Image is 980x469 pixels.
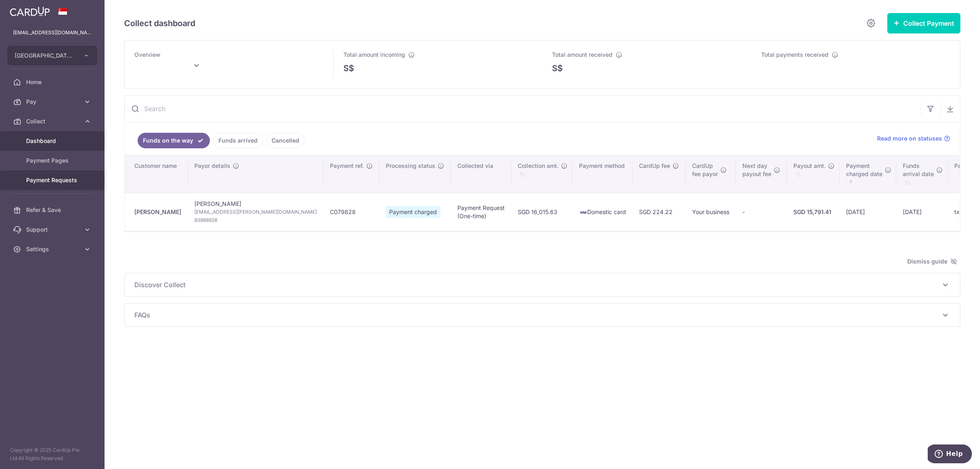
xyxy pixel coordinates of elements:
[330,162,364,170] span: Payment ref.
[134,208,181,216] div: [PERSON_NAME]
[323,155,379,193] th: Payment ref.
[10,7,50,16] img: CardUp
[451,155,511,193] th: Collected via
[13,29,91,37] p: [EMAIL_ADDRESS][DOMAIN_NAME]
[194,216,317,224] span: 83988928
[26,117,80,125] span: Collect
[188,193,323,231] td: [PERSON_NAME]
[579,208,587,217] img: visa-sm-192604c4577d2d35970c8ed26b86981c2741ebd56154ab54ad91a526f0f24972.png
[511,193,572,231] td: SGD 16,015.63
[343,51,405,58] span: Total amount incoming
[793,208,833,216] div: SGD 15,791.41
[742,162,771,178] span: Next day payout fee
[266,133,305,148] a: Cancelled
[451,193,511,231] td: Payment Request (One-time)
[194,208,317,216] span: [EMAIL_ADDRESS][PERSON_NAME][DOMAIN_NAME]
[343,62,354,74] span: S$
[134,280,940,290] span: Discover Collect
[194,162,230,170] span: Payor details
[896,155,948,193] th: Fundsarrival date : activate to sort column ascending
[134,310,940,320] span: FAQs
[134,51,160,58] span: Overview
[692,162,718,178] span: CardUp fee payor
[840,155,896,193] th: Paymentcharged date : activate to sort column ascending
[736,193,787,231] td: -
[877,134,942,143] span: Read more on statuses
[213,133,263,148] a: Funds arrived
[552,62,563,74] span: S$
[552,51,612,58] span: Total amount received
[26,206,80,214] span: Refer & Save
[15,51,75,60] span: [GEOGRAPHIC_DATA] ([GEOGRAPHIC_DATA]) Pte. Ltd.
[633,193,686,231] td: SGD 224.22
[18,6,35,13] span: Help
[26,78,80,86] span: Home
[26,156,80,165] span: Payment Pages
[134,280,950,290] p: Discover Collect
[125,155,188,193] th: Customer name
[138,133,210,148] a: Funds on the way
[26,137,80,145] span: Dashboard
[907,257,957,266] span: Dismiss guide
[846,162,882,178] span: Payment charged date
[736,155,787,193] th: Next daypayout fee
[26,245,80,253] span: Settings
[323,193,379,231] td: C079828
[124,17,195,30] h5: Collect dashboard
[134,310,950,320] p: FAQs
[840,193,896,231] td: [DATE]
[7,46,97,65] button: [GEOGRAPHIC_DATA] ([GEOGRAPHIC_DATA]) Pte. Ltd.
[26,226,80,234] span: Support
[639,162,670,170] span: CardUp fee
[633,155,686,193] th: CardUp fee
[877,134,950,143] a: Read more on statuses
[686,193,736,231] td: Your business
[928,444,972,465] iframe: Opens a widget where you can find more information
[686,155,736,193] th: CardUpfee payor
[896,193,948,231] td: [DATE]
[386,206,440,218] span: Payment charged
[793,162,826,170] span: Payout amt.
[125,96,921,122] input: Search
[379,155,451,193] th: Processing status
[761,51,829,58] span: Total payments received
[26,98,80,106] span: Pay
[572,193,633,231] td: Domestic card
[188,155,323,193] th: Payor details
[572,155,633,193] th: Payment method
[511,155,572,193] th: Collection amt. : activate to sort column ascending
[903,162,934,178] span: Funds arrival date
[26,176,80,184] span: Payment Requests
[887,13,960,33] button: Collect Payment
[518,162,559,170] span: Collection amt.
[787,155,840,193] th: Payout amt. : activate to sort column ascending
[386,162,435,170] span: Processing status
